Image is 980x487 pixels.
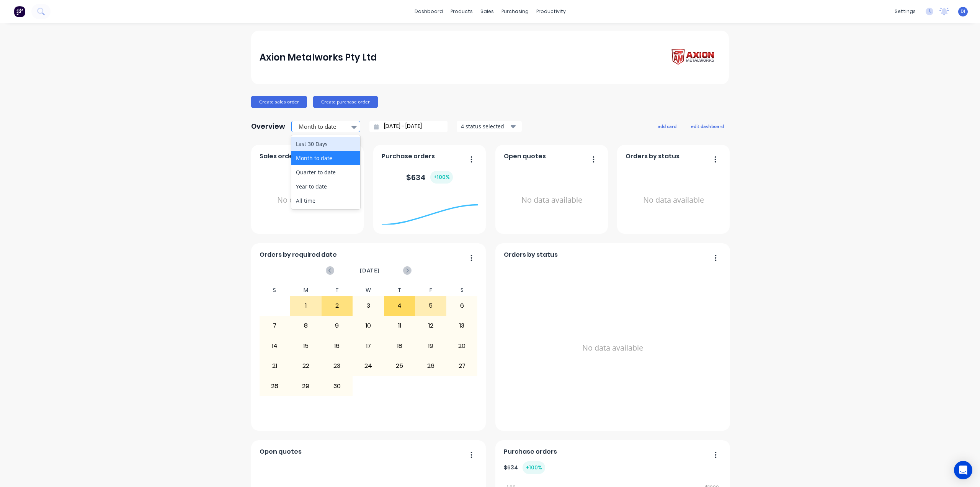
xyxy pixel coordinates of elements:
[626,164,722,236] div: No data available
[667,47,720,69] img: Axion Metalworks Pty Ltd
[891,6,920,17] div: settings
[626,152,679,161] span: Orders by status
[260,164,356,236] div: No data available
[430,171,453,184] div: + 100 %
[382,152,435,161] span: Purchase orders
[384,356,415,375] div: 25
[322,296,353,315] div: 2
[415,356,446,375] div: 26
[477,6,498,17] div: sales
[446,285,478,296] div: S
[353,296,384,315] div: 3
[447,316,477,335] div: 13
[322,336,353,356] div: 16
[411,6,447,17] a: dashboard
[504,250,558,259] span: Orders by status
[291,151,360,165] div: Month to date
[260,152,299,161] span: Sales orders
[360,266,380,275] span: [DATE]
[259,285,291,296] div: S
[353,336,384,356] div: 17
[523,461,545,474] div: + 100 %
[353,285,384,296] div: W
[322,376,353,395] div: 30
[532,6,570,17] div: productivity
[353,356,384,375] div: 24
[251,119,285,134] div: Overview
[291,336,321,356] div: 15
[457,121,522,132] button: 4 status selected
[291,316,321,335] div: 8
[686,121,729,131] button: edit dashboard
[322,356,353,375] div: 23
[504,262,722,433] div: No data available
[415,296,446,315] div: 5
[251,96,307,108] button: Create sales order
[384,296,415,315] div: 4
[653,121,681,131] button: add card
[260,50,377,65] div: Axion Metalworks Pty Ltd
[291,193,360,208] div: All time
[954,461,972,479] div: Open Intercom Messenger
[504,152,546,161] span: Open quotes
[260,316,290,335] div: 7
[447,296,477,315] div: 6
[415,316,446,335] div: 12
[260,376,290,395] div: 28
[291,137,360,151] div: Last 30 Days
[260,336,290,356] div: 14
[353,316,384,335] div: 10
[461,122,509,130] div: 4 status selected
[384,316,415,335] div: 11
[291,356,321,375] div: 22
[960,8,965,15] span: DI
[415,336,446,356] div: 19
[384,285,415,296] div: T
[447,356,477,375] div: 27
[322,316,353,335] div: 9
[415,285,446,296] div: F
[447,336,477,356] div: 20
[504,461,545,474] div: $ 634
[504,447,557,456] span: Purchase orders
[313,96,378,108] button: Create purchase order
[291,165,360,179] div: Quarter to date
[504,164,600,236] div: No data available
[291,376,321,395] div: 29
[260,447,302,456] span: Open quotes
[291,296,321,315] div: 1
[290,285,322,296] div: M
[322,285,353,296] div: T
[384,336,415,356] div: 18
[260,250,337,259] span: Orders by required date
[406,171,453,184] div: $ 634
[260,356,290,375] div: 21
[498,6,532,17] div: purchasing
[291,179,360,193] div: Year to date
[447,6,477,17] div: products
[14,6,25,17] img: Factory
